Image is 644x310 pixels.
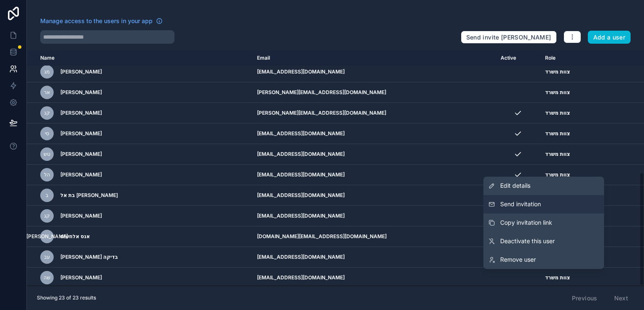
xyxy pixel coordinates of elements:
span: [PERSON_NAME] [60,130,102,137]
td: [EMAIL_ADDRESS][DOMAIN_NAME] [252,247,496,268]
td: [EMAIL_ADDRESS][DOMAIN_NAME] [252,268,496,288]
span: הל [44,171,50,178]
td: [EMAIL_ADDRESS][DOMAIN_NAME] [252,206,496,226]
td: [EMAIL_ADDRESS][DOMAIN_NAME] [252,185,496,206]
span: ב [46,192,49,199]
a: Remove user [483,250,604,269]
span: [PERSON_NAME] [60,89,102,96]
th: Active [496,50,540,66]
td: [EMAIL_ADDRESS][DOMAIN_NAME] [252,123,496,144]
span: אנס אלחשים [60,233,90,240]
td: [EMAIL_ADDRESS][DOMAIN_NAME] [252,62,496,82]
span: [PERSON_NAME] בדיקה [60,254,118,260]
span: צוות משרד [545,68,570,75]
button: Send invitation [483,195,604,213]
span: Copy invitation link [500,218,552,227]
td: [PERSON_NAME][EMAIL_ADDRESS][DOMAIN_NAME] [252,103,496,123]
a: Deactivate this user [483,232,604,250]
th: Email [252,50,496,66]
span: [PERSON_NAME] [60,151,102,158]
span: צוות משרד [545,130,570,137]
button: Send invite [PERSON_NAME] [461,31,557,44]
span: [PERSON_NAME] [60,68,102,75]
span: צוות משרד [545,89,570,96]
span: קג [44,213,49,219]
span: צוות משרד [545,110,570,116]
td: [EMAIL_ADDRESS][DOMAIN_NAME] [252,165,496,185]
span: קנ [44,110,49,116]
th: Name [27,50,252,66]
span: Edit details [500,181,530,190]
span: [PERSON_NAME] [26,233,68,240]
span: [PERSON_NAME] [60,213,102,219]
span: אר [44,89,50,96]
span: Send invitation [500,200,541,208]
button: Copy invitation link [483,213,604,232]
span: מג [44,68,49,75]
td: [EMAIL_ADDRESS][DOMAIN_NAME] [252,144,496,165]
span: צוות משרד [545,151,570,158]
span: טש [44,151,50,158]
span: צוות משרד [545,171,570,178]
td: [PERSON_NAME][EMAIL_ADDRESS][DOMAIN_NAME] [252,82,496,103]
th: Role [540,50,612,66]
span: Deactivate this user [500,237,555,245]
a: Manage access to the users in your app [40,17,163,25]
span: [PERSON_NAME] [60,171,102,178]
span: סי [45,130,49,137]
a: Edit details [483,176,604,195]
span: בת אל [PERSON_NAME] [60,192,118,199]
span: Remove user [500,255,536,264]
span: עב [44,254,50,260]
span: שה [44,274,50,281]
td: [DOMAIN_NAME][EMAIL_ADDRESS][DOMAIN_NAME] [252,226,496,247]
span: Manage access to the users in your app [40,17,153,25]
div: scrollable content [27,50,644,286]
span: [PERSON_NAME] [60,274,102,281]
span: [PERSON_NAME] [60,110,102,116]
span: צוות משרד [545,274,570,281]
button: Add a user [588,31,631,44]
span: Showing 23 of 23 results [37,294,96,301]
